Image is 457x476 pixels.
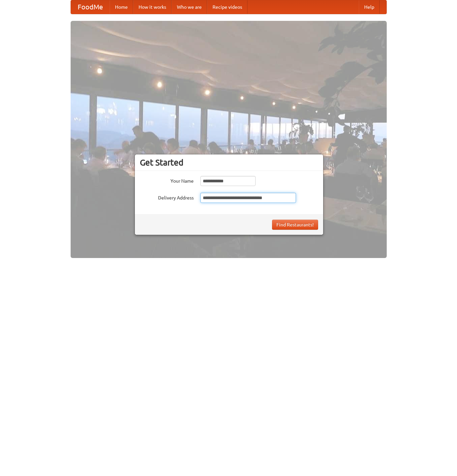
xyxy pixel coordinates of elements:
a: Help [359,0,380,14]
a: FoodMe [71,0,110,14]
h3: Get Started [140,157,318,168]
a: How it works [133,0,172,14]
label: Delivery Address [140,193,194,201]
label: Your Name [140,176,194,184]
a: Home [110,0,133,14]
a: Who we are [172,0,207,14]
a: Recipe videos [207,0,247,14]
button: Find Restaurants! [272,220,318,230]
